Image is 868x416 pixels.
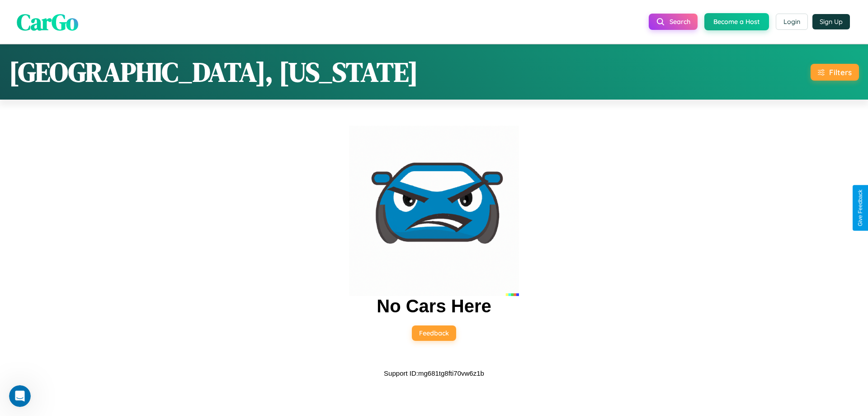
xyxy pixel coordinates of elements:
button: Become a Host [704,13,769,30]
iframe: Intercom live chat [9,385,31,407]
button: Search [649,14,698,30]
img: car [349,126,519,296]
h2: No Cars Here [377,296,491,316]
button: Feedback [412,325,456,341]
p: Support ID: mg681tg8fti70vw6z1b [384,367,484,379]
div: Filters [829,67,852,77]
button: Filters [811,64,859,81]
button: Sign Up [812,14,850,29]
h1: [GEOGRAPHIC_DATA], [US_STATE] [9,53,418,91]
span: Search [670,18,690,26]
div: Give Feedback [857,190,863,226]
span: CarGo [17,6,78,37]
button: Login [776,14,808,30]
